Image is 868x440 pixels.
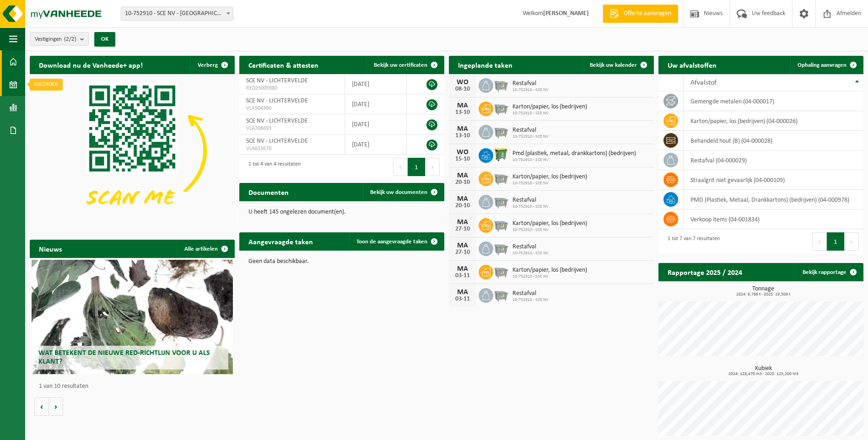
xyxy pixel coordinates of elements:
[374,62,427,68] span: Bekijk uw certificaten
[30,74,235,228] img: Download de VHEPlus App
[244,157,301,177] div: 1 tot 4 van 4 resultaten
[248,209,435,215] p: U heeft 145 ongelezen document(en).
[453,109,472,116] div: 13-10
[246,77,308,84] span: SCE NV - LICHTERVELDE
[512,274,587,279] span: 10-752910 - SCE NV
[812,232,827,251] button: Previous
[246,118,308,124] span: SCE NV - LICHTERVELDE
[493,263,509,279] img: WB-2500-GAL-GY-01
[790,56,863,74] a: Ophaling aanvragen
[246,105,338,112] span: VLA904390
[590,62,637,68] span: Bekijk uw kalender
[239,183,298,201] h2: Documenten
[684,170,863,190] td: straalgrit niet gevaarlijk (04-000109)
[345,94,407,114] td: [DATE]
[493,100,509,116] img: WB-2500-GAL-GY-01
[453,86,472,92] div: 08-10
[690,79,717,86] span: Afvalstof
[493,193,509,209] img: WB-2500-GAL-GY-01
[663,286,863,297] h3: Tonnage
[246,145,338,152] span: VLA615670
[345,134,407,155] td: [DATE]
[453,79,472,86] div: WO
[684,131,863,150] td: behandeld hout (B) (04-000028)
[493,240,509,256] img: WB-2500-GAL-GY-01
[30,56,152,74] h2: Download nu de Vanheede+ app!
[493,123,509,139] img: WB-2500-GAL-GY-01
[94,32,115,47] button: OK
[663,372,863,376] span: 2024: 128,470 m3 - 2025: 125,200 m3
[512,243,549,251] span: Restafval
[658,56,726,74] h2: Uw afvalstoffen
[453,265,472,273] div: MA
[49,397,63,416] button: Volgende
[345,114,407,134] td: [DATE]
[64,36,76,42] count: (2/2)
[512,251,549,256] span: 10-752910 - SCE NV
[684,111,863,131] td: karton/papier, los (bedrijven) (04-000026)
[493,170,509,186] img: WB-2500-GAL-GY-01
[512,127,549,134] span: Restafval
[453,273,472,279] div: 03-11
[349,232,443,251] a: Toon de aangevraagde taken
[246,138,308,145] span: SCE NV - LICHTERVELDE
[493,77,509,92] img: WB-2500-GAL-GY-01
[684,91,863,111] td: gemengde metalen (04-000017)
[684,209,863,229] td: verkoop items (04-001834)
[453,133,472,139] div: 13-10
[493,147,509,162] img: WB-0770-HPE-GN-50
[370,189,427,195] span: Bekijk uw documenten
[512,103,587,111] span: Karton/papier, los (bedrijven)
[512,227,587,233] span: 10-752910 - SCE NV
[453,156,472,162] div: 15-10
[426,158,440,176] button: Next
[177,240,234,258] a: Alle artikelen
[684,150,863,170] td: restafval (04-000029)
[453,149,472,156] div: WO
[190,56,234,74] button: Verberg
[246,97,308,104] span: SCE NV - LICHTERVELDE
[356,239,427,245] span: Toon de aangevraagde taken
[453,296,472,302] div: 03-11
[246,125,338,132] span: VLA708693
[239,56,328,74] h2: Certificaten & attesten
[603,5,678,23] a: Offerte aanvragen
[39,383,230,390] p: 1 van 10 resultaten
[367,56,443,74] a: Bekijk uw certificaten
[35,32,76,46] span: Vestigingen
[663,231,720,252] div: 1 tot 7 van 7 resultaten
[453,203,472,209] div: 20-10
[512,173,587,181] span: Karton/papier, los (bedrijven)
[493,287,509,302] img: WB-2500-GAL-GY-01
[393,158,408,176] button: Previous
[34,397,49,416] button: Vorige
[246,85,338,92] span: RED25005980
[795,263,863,281] a: Bekijk rapportage
[512,181,587,186] span: 10-752910 - SCE NV
[239,232,322,250] h2: Aangevraagde taken
[453,242,472,249] div: MA
[512,267,587,274] span: Karton/papier, los (bedrijven)
[512,297,549,303] span: 10-752910 - SCE NV
[453,102,472,109] div: MA
[453,226,472,232] div: 27-10
[453,289,472,296] div: MA
[449,56,522,74] h2: Ingeplande taken
[248,258,435,265] p: Geen data beschikbaar.
[827,232,845,251] button: 1
[408,158,426,176] button: 1
[345,74,407,94] td: [DATE]
[121,7,233,21] span: 10-752910 - SCE NV - LICHTERVELDE
[453,172,472,179] div: MA
[582,56,653,74] a: Bekijk uw kalender
[684,190,863,209] td: PMD (Plastiek, Metaal, Drankkartons) (bedrijven) (04-000978)
[512,80,549,87] span: Restafval
[453,195,472,203] div: MA
[512,150,636,157] span: Pmd (plastiek, metaal, drankkartons) (bedrijven)
[453,219,472,226] div: MA
[663,292,863,297] span: 2024: 6,786 t - 2025: 19,506 t
[121,7,233,20] span: 10-752910 - SCE NV - LICHTERVELDE
[621,9,674,18] span: Offerte aanvragen
[32,260,232,374] a: Wat betekent de nieuwe RED-richtlijn voor u als klant?
[363,183,443,201] a: Bekijk uw documenten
